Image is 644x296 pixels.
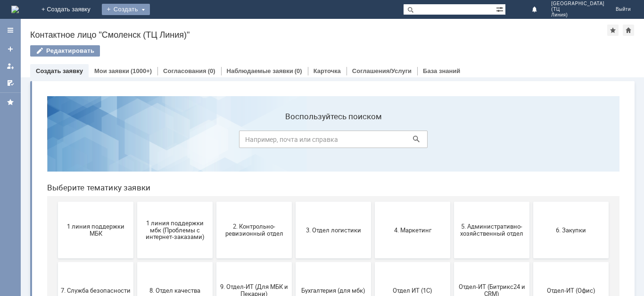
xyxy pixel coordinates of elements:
a: Мои заявки [3,58,18,74]
button: Это соглашение не активно! [177,234,252,290]
span: Отдел-ИТ (Офис) [496,198,566,205]
a: Создать заявку [36,67,83,74]
span: 3. Отдел логистики [259,138,329,145]
div: (0) [295,67,302,74]
span: Это соглашение не активно! [180,255,249,269]
span: Отдел-ИТ (Битрикс24 и CRM) [417,195,487,209]
a: Карточка [314,67,341,74]
header: Выберите тематику заявки [8,94,580,104]
button: Финансовый отдел [18,234,94,290]
div: Создать [102,4,150,15]
span: Франчайзинг [100,258,170,265]
span: [GEOGRAPHIC_DATA] [551,1,604,7]
a: Соглашения/Услуги [352,67,412,74]
span: (ТЦ [551,7,604,12]
a: Мои согласования [3,75,18,90]
button: Франчайзинг [98,234,173,290]
div: Контактное лицо "Смоленск (ТЦ Линия)" [30,30,607,40]
span: [PERSON_NAME]. Услуги ИТ для МБК (оформляет L1) [259,251,329,272]
button: не актуален [335,234,411,290]
button: Отдел ИТ (1С) [335,173,411,230]
a: Перейти на домашнюю страницу [11,6,19,13]
a: Наблюдаемые заявки [227,67,293,74]
a: База знаний [423,67,460,74]
input: Например, почта или справка [199,42,388,59]
button: 3. Отдел логистики [256,113,331,170]
a: Согласования [163,67,206,74]
button: 2. Контрольно-ревизионный отдел [177,113,252,170]
div: Добавить в избранное [607,25,619,36]
span: 9. Отдел-ИТ (Для МБК и Пекарни) [180,195,249,209]
span: 8. Отдел качества [100,198,170,205]
button: 4. Маркетинг [335,113,411,170]
button: 1 линия поддержки МБК [18,113,94,170]
button: 6. Закупки [494,113,569,170]
button: 8. Отдел качества [98,173,173,230]
button: Отдел-ИТ (Битрикс24 и CRM) [414,173,490,230]
label: Воспользуйтесь поиском [199,23,388,33]
span: не актуален [338,258,408,265]
span: 1 линия поддержки МБК [21,134,91,148]
span: 4. Маркетинг [338,138,408,145]
img: logo [11,6,19,13]
button: 1 линия поддержки мбк (Проблемы с интернет-заказами) [98,113,173,170]
button: 9. Отдел-ИТ (Для МБК и Пекарни) [177,173,252,230]
span: 1 линия поддержки мбк (Проблемы с интернет-заказами) [100,131,170,152]
a: Создать заявку [3,41,18,57]
span: 7. Служба безопасности [21,198,91,205]
div: (0) [208,67,215,74]
span: Отдел ИТ (1С) [338,198,408,205]
span: 5. Административно-хозяйственный отдел [417,134,487,148]
button: 7. Служба безопасности [18,173,94,230]
button: [PERSON_NAME]. Услуги ИТ для МБК (оформляет L1) [256,234,331,290]
a: Мои заявки [94,67,129,74]
button: Отдел-ИТ (Офис) [494,173,569,230]
div: (1000+) [131,67,152,74]
button: 5. Административно-хозяйственный отдел [414,113,490,170]
button: Бухгалтерия (для мбк) [256,173,331,230]
span: Финансовый отдел [21,258,91,265]
span: Расширенный поиск [496,4,505,13]
span: 6. Закупки [496,138,566,145]
div: Сделать домашней страницей [623,25,634,36]
span: Линия) [551,12,604,18]
span: 2. Контрольно-ревизионный отдел [180,134,249,148]
span: Бухгалтерия (для мбк) [259,198,329,205]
